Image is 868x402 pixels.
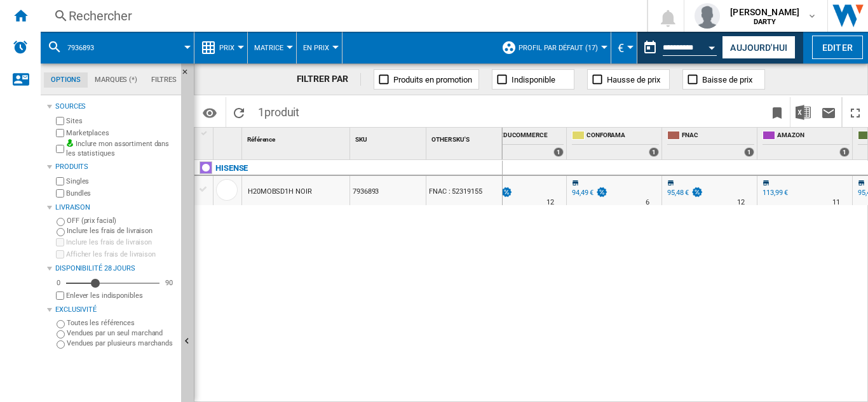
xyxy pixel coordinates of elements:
[66,277,159,290] md-slider: Disponibilité
[353,128,426,147] div: Sort None
[55,264,176,274] div: Disponibilité 28 Jours
[618,41,624,55] span: €
[691,187,703,198] img: promotionV3.png
[816,97,841,127] button: Envoyer ce rapport par email
[682,69,765,90] button: Baisse de prix
[66,139,74,147] img: mysite-bg-18x18.png
[88,72,144,88] md-tab-item: Marques (*)
[66,250,176,259] label: Afficher les frais de livraison
[764,97,790,127] button: Créer un favoris
[254,44,283,52] span: Matrice
[248,177,312,206] div: H20MOBSD1H NOIR
[761,187,788,199] div: 113,99 €
[219,32,241,64] button: Prix
[144,72,184,88] md-tab-item: Filtres
[264,105,299,119] span: produit
[57,218,65,226] input: OFF (prix facial)
[429,128,502,147] div: Sort None
[67,226,176,236] label: Inclure les frais de livraison
[67,32,107,64] button: 7936893
[393,75,472,84] span: Produits en promotion
[67,338,176,348] label: Vendues par plusieurs marchands
[53,278,64,288] div: 0
[667,189,689,197] div: 95,48 €
[350,176,426,205] div: 7936893
[67,328,176,338] label: Vendues par un seul marchand
[611,32,637,64] md-menu: Currency
[162,278,176,288] div: 90
[492,69,574,90] button: Indisponible
[216,128,241,147] div: Sort None
[763,189,788,197] div: 113,99 €
[519,32,604,64] button: Profil par défaut (17)
[66,139,176,159] label: Inclure mon assortiment dans les statistiques
[44,72,88,88] md-tab-item: Options
[56,141,64,157] input: Inclure mon assortiment dans les statistiques
[56,117,64,125] input: Sites
[56,238,64,246] input: Inclure les frais de livraison
[56,250,64,258] input: Afficher les frais de livraison
[474,128,566,159] div: RUEDUCOMMERCE 1 offers sold by RUEDUCOMMERCE
[832,196,840,209] div: Délai de livraison : 11 jours
[55,102,176,112] div: Sources
[13,39,28,55] img: alerts-logo.svg
[245,128,349,147] div: Sort None
[66,177,176,186] label: Singles
[47,32,187,64] div: 7936893
[66,116,176,126] label: Sites
[618,32,630,64] button: €
[254,32,290,64] button: Matrice
[181,64,196,86] button: Masquer
[649,147,659,157] div: 1 offers sold by CONFORAMA
[701,34,724,57] button: Open calendar
[67,318,176,328] label: Toutes les références
[66,238,176,247] label: Inclure les frais de livraison
[702,75,752,84] span: Baisse de prix
[247,136,275,143] span: Référence
[501,32,604,64] div: Profil par défaut (17)
[66,128,176,138] label: Marketplaces
[595,187,608,198] img: promotionV3.png
[760,128,852,159] div: AMAZON 1 offers sold by AMAZON
[569,128,661,159] div: CONFORAMA 1 offers sold by CONFORAMA
[839,147,850,157] div: 1 offers sold by AMAZON
[197,101,222,124] button: Options
[66,291,176,300] label: Enlever les indisponibles
[491,131,564,142] span: RUEDUCOMMERCE
[67,216,176,225] label: OFF (prix facial)
[777,131,850,142] span: AMAZON
[56,189,64,198] input: Bundles
[201,32,241,64] div: Prix
[215,161,248,176] div: Cliquez pour filtrer sur cette marque
[297,73,362,86] div: FILTRER PAR
[637,32,719,64] div: Ce rapport est basé sur une date antérieure à celle d'aujourd'hui.
[55,162,176,172] div: Produits
[695,3,720,29] img: profile.jpg
[646,196,649,209] div: Délai de livraison : 6 jours
[303,44,329,52] span: En Prix
[56,129,64,137] input: Marketplaces
[245,128,349,147] div: Référence Sort None
[553,147,564,157] div: 1 offers sold by RUEDUCOMMERCE
[754,18,776,26] b: DARTY
[303,32,336,64] button: En Prix
[790,97,816,127] button: Télécharger au format Excel
[843,97,868,127] button: Plein écran
[796,105,811,120] img: excel-24x24.png
[500,187,513,198] img: promotionV3.png
[637,35,663,60] button: md-calendar
[66,189,176,198] label: Bundles
[355,136,367,143] span: SKU
[665,128,757,159] div: FNAC 1 offers sold by FNAC
[737,196,745,209] div: Délai de livraison : 12 jours
[67,44,94,52] span: 7936893
[57,340,65,349] input: Vendues par plusieurs marchands
[744,147,754,157] div: 1 offers sold by FNAC
[546,196,554,209] div: Délai de livraison : 12 jours
[426,176,502,205] div: FNAC : 52319155
[730,6,799,18] span: [PERSON_NAME]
